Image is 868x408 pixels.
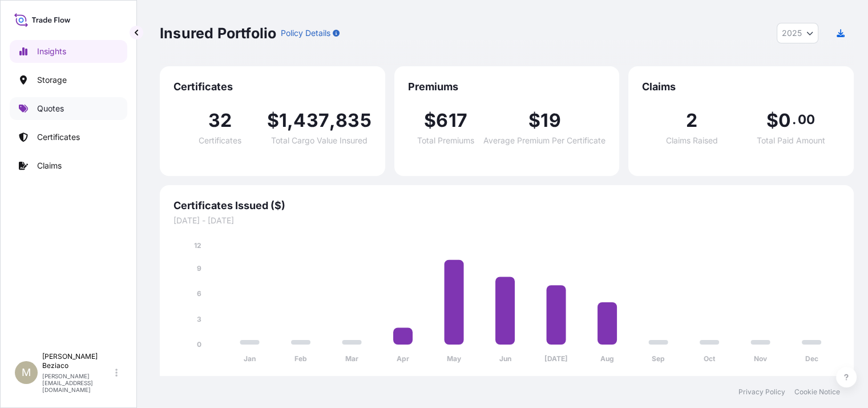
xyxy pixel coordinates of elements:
[160,24,276,42] p: Insured Portfolio
[408,80,606,94] span: Premiums
[37,131,80,143] p: Certificates
[267,111,279,130] span: $
[10,69,127,91] a: Storage
[805,354,818,363] tspan: Dec
[782,27,802,39] span: 2025
[173,80,372,94] span: Certificates
[199,137,241,145] span: Certificates
[271,137,368,145] span: Total Cargo Value Insured
[666,137,718,145] span: Claims Raised
[293,111,329,130] span: 437
[37,160,62,171] p: Claims
[173,215,840,226] span: [DATE] - [DATE]
[208,111,232,130] span: 32
[197,315,201,323] tspan: 3
[37,74,67,86] p: Storage
[197,264,201,273] tspan: 9
[436,111,467,130] span: 617
[528,111,540,130] span: $
[37,103,64,114] p: Quotes
[642,80,840,94] span: Claims
[329,111,336,130] span: ,
[42,352,113,370] p: [PERSON_NAME] Beziaco
[792,115,796,124] span: .
[652,354,665,363] tspan: Sep
[10,40,127,63] a: Insights
[544,354,568,363] tspan: [DATE]
[704,354,716,363] tspan: Oct
[754,354,768,363] tspan: Nov
[37,46,66,57] p: Insights
[279,111,287,130] span: 1
[798,115,815,124] span: 00
[766,111,778,130] span: $
[600,354,614,363] tspan: Aug
[10,126,127,149] a: Certificates
[194,241,201,250] tspan: 12
[294,354,307,363] tspan: Feb
[22,367,31,378] span: M
[244,354,256,363] tspan: Jan
[499,354,511,363] tspan: Jun
[447,354,462,363] tspan: May
[540,111,560,130] span: 19
[10,97,127,120] a: Quotes
[778,111,791,130] span: 0
[417,137,474,145] span: Total Premiums
[777,23,818,43] button: Year Selector
[756,137,825,145] span: Total Paid Amount
[738,387,785,397] a: Privacy Policy
[173,199,840,213] span: Certificates Issued ($)
[281,27,330,39] p: Policy Details
[197,340,201,349] tspan: 0
[42,373,113,393] p: [PERSON_NAME][EMAIL_ADDRESS][DOMAIN_NAME]
[794,387,840,397] a: Cookie Notice
[483,137,605,145] span: Average Premium Per Certificate
[10,154,127,177] a: Claims
[197,289,201,298] tspan: 6
[424,111,436,130] span: $
[287,111,293,130] span: ,
[336,111,372,130] span: 835
[686,111,697,130] span: 2
[397,354,409,363] tspan: Apr
[345,354,358,363] tspan: Mar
